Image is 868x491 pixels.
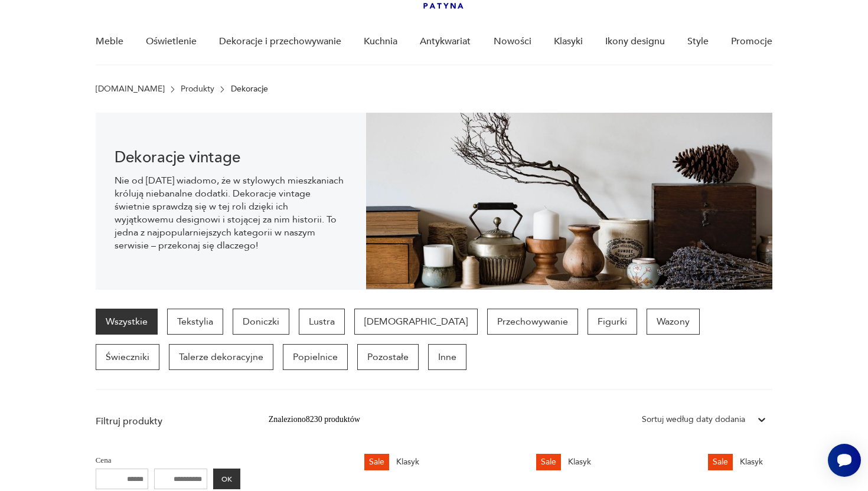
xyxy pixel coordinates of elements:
a: Klasyki [554,19,583,64]
a: Popielnice [283,344,348,370]
iframe: Smartsupp widget button [828,444,861,477]
a: Przechowywanie [487,309,578,335]
p: Filtruj produkty [96,415,240,428]
a: Produkty [181,84,214,94]
h1: Dekoracje vintage [115,150,348,165]
a: Antykwariat [420,19,471,64]
a: Kuchnia [364,19,397,64]
a: Wazony [647,309,700,335]
p: Dekoracje [231,84,268,94]
button: OK [213,469,240,489]
a: Promocje [731,19,772,64]
a: Wszystkie [96,309,158,335]
a: [DOMAIN_NAME] [96,84,165,94]
a: Lustra [299,309,345,335]
a: Talerze dekoracyjne [169,344,273,370]
a: Tekstylia [167,309,223,335]
a: [DEMOGRAPHIC_DATA] [354,309,478,335]
a: Style [687,19,709,64]
a: Ikony designu [605,19,665,64]
a: Świeczniki [96,344,159,370]
a: Dekoracje i przechowywanie [219,19,341,64]
a: Meble [96,19,123,64]
a: Figurki [588,309,637,335]
p: Cena [96,454,240,467]
a: Doniczki [233,309,289,335]
a: Nowości [494,19,531,64]
p: Nie od [DATE] wiadomo, że w stylowych mieszkaniach królują niebanalne dodatki. Dekoracje vintage ... [115,174,348,252]
div: Sortuj według daty dodania [642,413,745,426]
div: Znaleziono 8230 produktów [269,413,360,426]
a: Oświetlenie [146,19,197,64]
img: 3afcf10f899f7d06865ab57bf94b2ac8.jpg [366,113,772,290]
a: Inne [428,344,466,370]
a: Pozostałe [357,344,419,370]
